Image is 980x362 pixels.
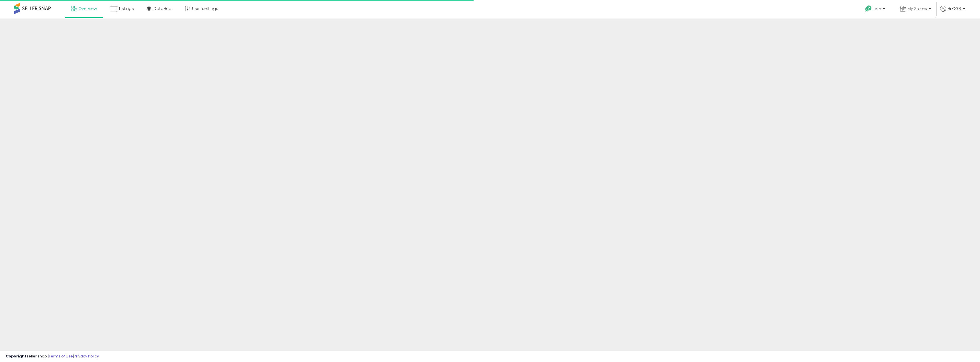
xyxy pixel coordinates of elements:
span: Listings [119,6,134,11]
span: My Stores [907,6,927,11]
span: Overview [78,6,97,11]
a: Help [861,1,891,19]
span: Help [873,7,881,11]
i: Get Help [865,5,872,12]
a: Hi CGB [940,6,965,19]
span: Hi CGB [948,6,961,11]
span: DataHub [154,6,171,11]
